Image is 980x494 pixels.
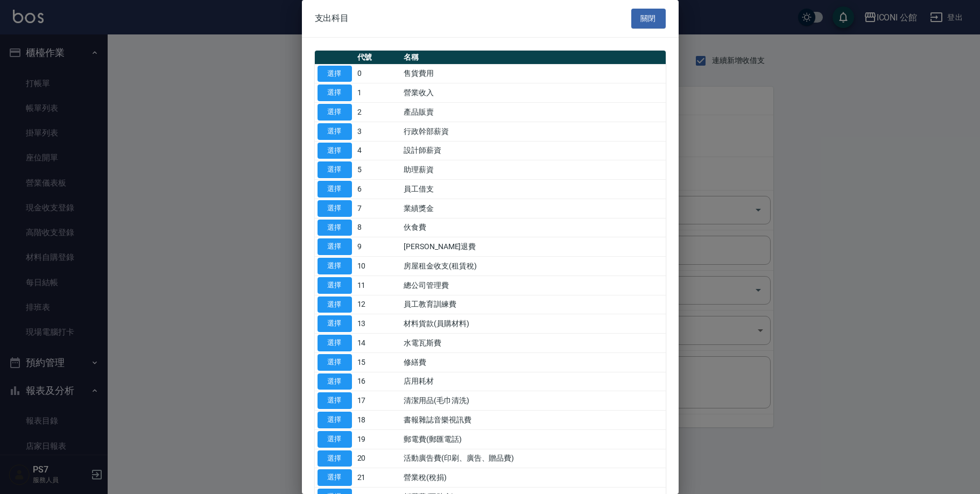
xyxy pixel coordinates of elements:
[401,180,665,199] td: 員工借支
[401,372,665,391] td: 店用耗材
[401,334,665,353] td: 水電瓦斯費
[401,295,665,314] td: 員工教育訓練費
[401,83,665,103] td: 營業收入
[318,143,352,159] button: 選擇
[401,411,665,430] td: 書報雜誌音樂視訊費
[318,277,352,294] button: 選擇
[355,257,401,276] td: 10
[355,64,401,83] td: 0
[355,122,401,141] td: 3
[318,258,352,274] button: 選擇
[318,412,352,428] button: 選擇
[318,200,352,217] button: 選擇
[355,295,401,314] td: 12
[355,237,401,257] td: 9
[355,180,401,199] td: 6
[401,64,665,83] td: 售貨費用
[401,352,665,372] td: 修繕費
[355,199,401,218] td: 7
[401,391,665,411] td: 清潔用品(毛巾清洗)
[355,372,401,391] td: 16
[318,181,352,197] button: 選擇
[318,238,352,255] button: 選擇
[355,429,401,449] td: 19
[401,257,665,276] td: 房屋租金收支(租賃稅)
[355,449,401,468] td: 20
[318,335,352,351] button: 選擇
[355,141,401,160] td: 4
[318,450,352,467] button: 選擇
[318,373,352,390] button: 選擇
[318,84,352,101] button: 選擇
[631,9,666,29] button: 關閉
[401,160,665,180] td: 助理薪資
[318,469,352,486] button: 選擇
[318,220,352,236] button: 選擇
[318,315,352,332] button: 選擇
[401,429,665,449] td: 郵電費(郵匯電話)
[401,218,665,237] td: 伙食費
[355,352,401,372] td: 15
[401,314,665,334] td: 材料貨款(員購材料)
[355,51,401,65] th: 代號
[318,297,352,313] button: 選擇
[355,468,401,488] td: 21
[355,83,401,103] td: 1
[318,431,352,448] button: 選擇
[401,468,665,488] td: 營業稅(稅捐)
[401,199,665,218] td: 業績獎金
[401,122,665,141] td: 行政幹部薪資
[355,391,401,411] td: 17
[401,103,665,122] td: 產品販賣
[355,103,401,122] td: 2
[355,276,401,295] td: 11
[318,392,352,409] button: 選擇
[401,237,665,257] td: [PERSON_NAME]退費
[318,66,352,82] button: 選擇
[401,276,665,295] td: 總公司管理費
[355,314,401,334] td: 13
[355,160,401,180] td: 5
[318,161,352,178] button: 選擇
[355,218,401,237] td: 8
[318,354,352,371] button: 選擇
[355,334,401,353] td: 14
[401,51,665,65] th: 名稱
[355,411,401,430] td: 18
[318,123,352,140] button: 選擇
[401,449,665,468] td: 活動廣告費(印刷、廣告、贈品費)
[401,141,665,160] td: 設計師薪資
[315,13,349,24] span: 支出科目
[318,104,352,121] button: 選擇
